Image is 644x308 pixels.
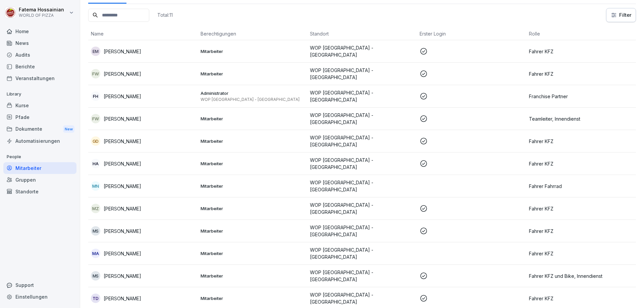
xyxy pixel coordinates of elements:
[310,201,414,215] p: WOP [GEOGRAPHIC_DATA] - [GEOGRAPHIC_DATA]
[310,291,414,305] p: WOP [GEOGRAPHIC_DATA] - [GEOGRAPHIC_DATA]
[3,186,76,197] a: Standorte
[201,273,305,279] p: Mitarbeiter
[310,89,414,103] p: WOP [GEOGRAPHIC_DATA] - [GEOGRAPHIC_DATA]
[529,183,633,190] p: Fahrer Fahrrad
[529,272,633,280] p: Fahrer KFZ und Bike, Innendienst
[3,89,76,100] p: Library
[91,114,100,123] div: FW
[529,115,633,122] p: Teamleiter, Innendienst
[104,138,141,145] p: [PERSON_NAME]
[104,70,141,77] p: [PERSON_NAME]
[91,249,100,258] div: MA
[3,291,76,303] a: Einstellungen
[529,70,633,77] p: Fahrer KFZ
[91,91,100,101] div: FH
[19,13,64,18] p: WORLD OF PIZZA
[3,72,76,84] a: Veranstaltungen
[91,204,100,213] div: MZ
[104,205,141,212] p: [PERSON_NAME]
[529,138,633,145] p: Fahrer KFZ
[19,7,64,13] p: Fatema Hossainian
[91,47,100,56] div: EM
[104,93,141,100] p: [PERSON_NAME]
[310,179,414,193] p: WOP [GEOGRAPHIC_DATA] - [GEOGRAPHIC_DATA]
[417,27,527,40] th: Erster Login
[310,44,414,58] p: WOP [GEOGRAPHIC_DATA] - [GEOGRAPHIC_DATA]
[63,125,74,133] div: New
[104,250,141,257] p: [PERSON_NAME]
[606,8,636,22] button: Filter
[88,27,198,40] th: Name
[3,111,76,123] a: Pfade
[104,183,141,190] p: [PERSON_NAME]
[104,115,141,122] p: [PERSON_NAME]
[104,295,141,302] p: [PERSON_NAME]
[91,226,100,236] div: MS
[529,93,633,100] p: Franchise Partner
[310,246,414,260] p: WOP [GEOGRAPHIC_DATA] - [GEOGRAPHIC_DATA]
[310,157,414,171] p: WOP [GEOGRAPHIC_DATA] - [GEOGRAPHIC_DATA]
[529,250,633,257] p: Fahrer KFZ
[201,90,305,96] p: Administrator
[91,159,100,168] div: HA
[91,136,100,146] div: GD
[3,61,76,72] a: Berichte
[198,27,308,40] th: Berechtigungen
[529,228,633,235] p: Fahrer KFZ
[3,162,76,174] a: Mitarbeiter
[157,12,173,18] p: Total: 11
[104,160,141,167] p: [PERSON_NAME]
[310,269,414,283] p: WOP [GEOGRAPHIC_DATA] - [GEOGRAPHIC_DATA]
[3,100,76,111] a: Kurse
[3,174,76,186] a: Gruppen
[3,151,76,162] p: People
[201,161,305,167] p: Mitarbeiter
[3,279,76,291] div: Support
[201,228,305,234] p: Mitarbeiter
[3,123,76,135] a: DokumenteNew
[104,272,141,280] p: [PERSON_NAME]
[201,97,305,102] p: WOP [GEOGRAPHIC_DATA] - [GEOGRAPHIC_DATA]
[529,160,633,167] p: Fahrer KFZ
[91,294,100,303] div: TD
[310,134,414,148] p: WOP [GEOGRAPHIC_DATA] - [GEOGRAPHIC_DATA]
[201,183,305,189] p: Mitarbeiter
[3,135,76,147] a: Automatisierungen
[310,67,414,81] p: WOP [GEOGRAPHIC_DATA] - [GEOGRAPHIC_DATA]
[3,25,76,37] a: Home
[526,27,636,40] th: Rolle
[104,48,141,55] p: [PERSON_NAME]
[310,112,414,126] p: WOP [GEOGRAPHIC_DATA] - [GEOGRAPHIC_DATA]
[3,123,76,135] div: Dokumente
[610,12,632,18] div: Filter
[307,27,417,40] th: Standort
[201,295,305,301] p: Mitarbeiter
[201,116,305,122] p: Mitarbeiter
[3,49,76,61] a: Audits
[529,48,633,55] p: Fahrer KFZ
[91,69,100,78] div: FW
[201,250,305,256] p: Mitarbeiter
[201,48,305,54] p: Mitarbeiter
[3,37,76,49] a: News
[104,228,141,235] p: [PERSON_NAME]
[91,271,100,281] div: MS
[529,295,633,302] p: Fahrer KFZ
[529,205,633,212] p: Fahrer KFZ
[310,224,414,238] p: WOP [GEOGRAPHIC_DATA] - [GEOGRAPHIC_DATA]
[201,205,305,211] p: Mitarbeiter
[201,71,305,77] p: Mitarbeiter
[91,181,100,191] div: MN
